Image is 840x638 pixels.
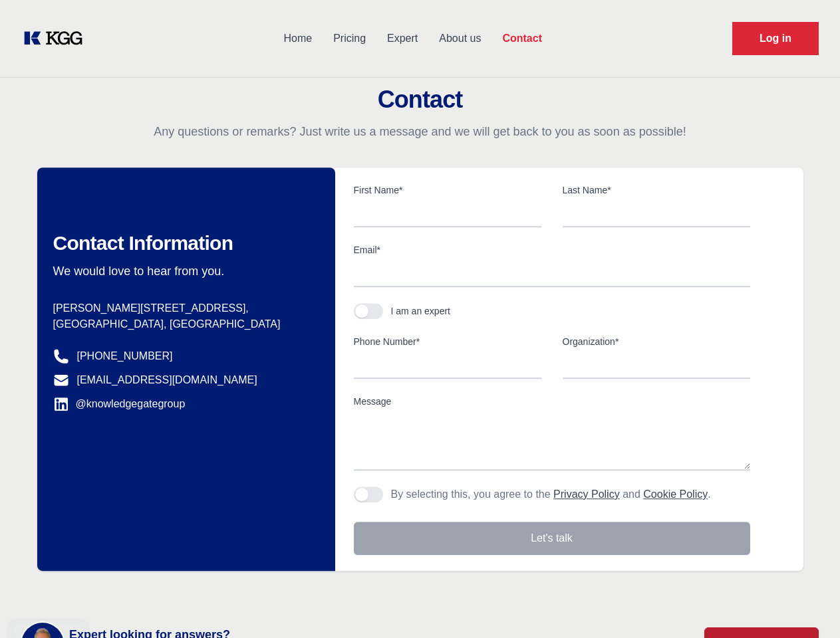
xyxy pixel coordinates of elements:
p: By selecting this, you agree to the and . [391,486,711,502]
a: Privacy Policy [553,488,620,500]
a: About us [428,21,491,56]
h2: Contact Information [53,231,314,255]
p: We would love to hear from you. [53,263,314,279]
iframe: Chat Widget [773,574,840,638]
label: First Name* [354,183,541,197]
label: Organization* [563,335,750,348]
a: Expert [376,21,428,56]
a: Contact [491,21,553,56]
a: Request Demo [732,22,819,55]
label: Email* [354,243,750,257]
label: Phone Number* [354,335,541,348]
label: Last Name* [563,183,750,197]
a: Cookie Policy [643,488,708,500]
a: @knowledgegategroup [53,396,186,412]
h2: Contact [16,86,824,113]
a: Home [273,21,323,56]
a: [EMAIL_ADDRESS][DOMAIN_NAME] [77,372,257,388]
div: Cookie settings [15,625,82,633]
button: Let's talk [354,522,750,555]
div: I am an expert [391,304,451,318]
a: Pricing [323,21,376,56]
p: [GEOGRAPHIC_DATA], [GEOGRAPHIC_DATA] [53,316,314,332]
label: Message [354,395,750,408]
a: KOL Knowledge Platform: Talk to Key External Experts (KEE) [21,28,93,49]
a: [PHONE_NUMBER] [77,348,173,364]
p: Any questions or remarks? Just write us a message and we will get back to you as soon as possible! [16,124,824,140]
p: [PERSON_NAME][STREET_ADDRESS], [53,300,314,316]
